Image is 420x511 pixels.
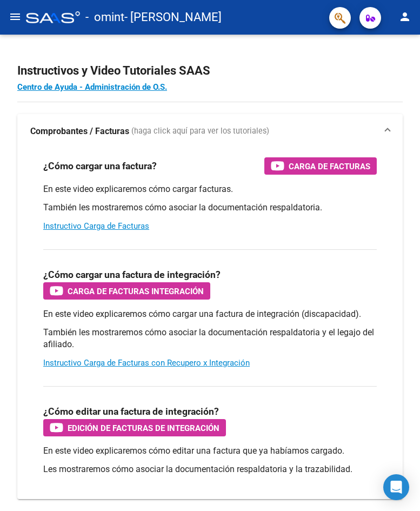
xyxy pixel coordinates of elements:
[9,10,22,23] mat-icon: menu
[43,419,226,436] button: Edición de Facturas de integración
[17,114,403,149] mat-expansion-panel-header: Comprobantes / Facturas (haga click aquí para ver los tutoriales)
[17,82,167,92] a: Centro de Ayuda - Administración de O.S.
[131,125,269,137] span: (haga click aquí para ver los tutoriales)
[383,474,409,500] div: Open Intercom Messenger
[85,5,124,29] span: - omint
[43,445,377,457] p: En este video explicaremos cómo editar una factura que ya habíamos cargado.
[43,267,221,282] h3: ¿Cómo cargar una factura de integración?
[68,284,204,298] span: Carga de Facturas Integración
[43,308,377,320] p: En este video explicaremos cómo cargar una factura de integración (discapacidad).
[124,5,222,29] span: - [PERSON_NAME]
[43,463,377,475] p: Les mostraremos cómo asociar la documentación respaldatoria y la trazabilidad.
[43,158,157,174] h3: ¿Cómo cargar una factura?
[17,149,403,499] div: Comprobantes / Facturas (haga click aquí para ver los tutoriales)
[398,10,411,23] mat-icon: person
[43,183,377,195] p: En este video explicaremos cómo cargar facturas.
[289,160,370,173] span: Carga de Facturas
[30,125,129,137] strong: Comprobantes / Facturas
[43,282,210,300] button: Carga de Facturas Integración
[264,157,377,175] button: Carga de Facturas
[68,421,219,435] span: Edición de Facturas de integración
[43,358,250,368] a: Instructivo Carga de Facturas con Recupero x Integración
[17,61,403,81] h2: Instructivos y Video Tutoriales SAAS
[43,202,377,214] p: También les mostraremos cómo asociar la documentación respaldatoria.
[43,221,149,231] a: Instructivo Carga de Facturas
[43,404,219,419] h3: ¿Cómo editar una factura de integración?
[43,327,377,350] p: También les mostraremos cómo asociar la documentación respaldatoria y el legajo del afiliado.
